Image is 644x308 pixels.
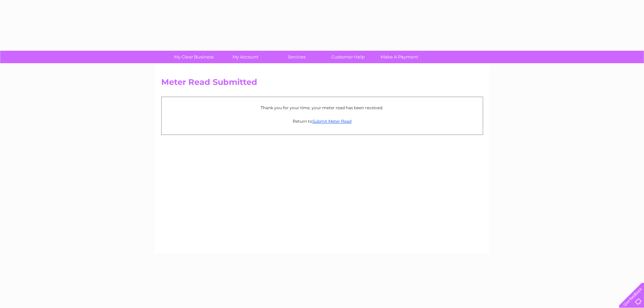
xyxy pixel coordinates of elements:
[269,51,325,63] a: Services
[320,51,376,63] a: Customer Help
[166,51,222,63] a: My Clear Business
[165,118,479,124] p: Return to
[312,119,352,124] a: Submit Meter Read
[217,51,273,63] a: My Account
[372,51,427,63] a: Make A Payment
[161,77,483,90] h2: Meter Read Submitted
[165,104,479,111] p: Thank you for your time, your meter read has been received.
